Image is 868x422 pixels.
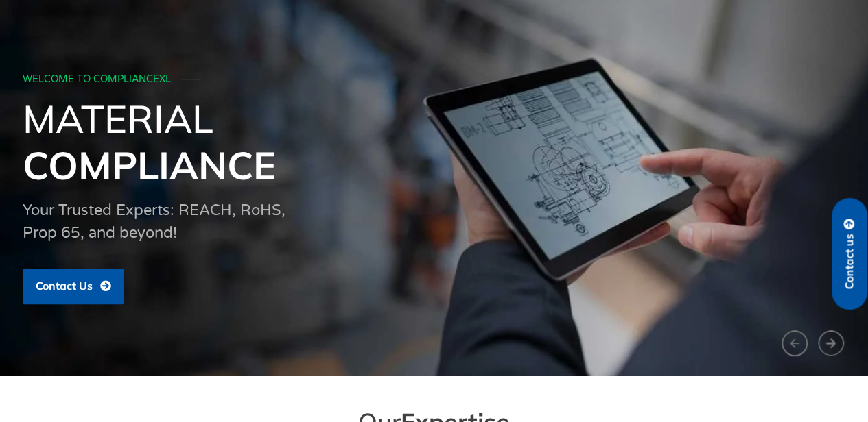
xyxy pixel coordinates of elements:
a: Contact Us [23,269,124,304]
span: Contact Us [36,280,93,293]
div: WELCOME TO COMPLIANCEXL [23,74,842,86]
span: Compliance [23,141,276,189]
span: ─── [181,73,202,85]
h1: Material [23,95,846,188]
span: Contact us [843,234,856,289]
a: Contact us [832,198,867,310]
span: Your Trusted Experts: REACH, RoHS, Prop 65, and beyond! [23,201,285,242]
